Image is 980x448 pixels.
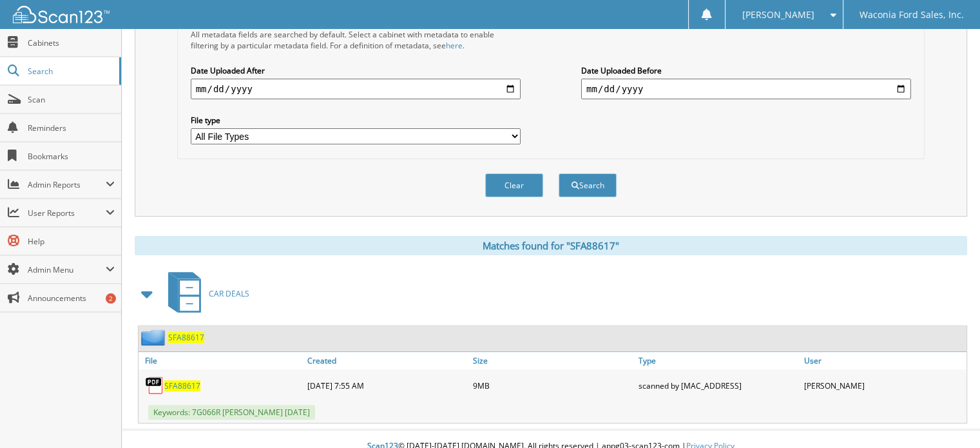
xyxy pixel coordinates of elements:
div: [PERSON_NAME] [801,373,966,398]
a: SFA88617 [164,380,200,391]
span: Scan [28,94,115,105]
img: folder2.png [141,329,168,346]
a: Created [304,352,470,369]
span: Announcements [28,293,115,304]
span: Bookmarks [28,151,115,162]
div: scanned by [MAC_ADDRESS] [635,373,801,398]
a: SFA88617 [168,332,204,343]
span: Cabinets [28,37,115,48]
span: CAR DEALS [209,288,249,299]
button: Search [559,173,617,197]
div: [DATE] 7:55 AM [304,373,470,398]
span: User Reports [28,208,106,219]
label: Date Uploaded After [191,65,521,76]
a: File [139,352,304,369]
span: Admin Menu [28,264,106,275]
button: Clear [485,173,543,197]
span: [PERSON_NAME] [742,11,814,19]
a: Type [635,352,801,369]
a: here [446,40,463,51]
span: Reminders [28,122,115,133]
input: start [191,79,521,99]
div: 2 [106,293,116,304]
img: scan123-logo-white.svg [13,6,110,23]
div: 9MB [470,373,635,398]
span: Waconia Ford Sales, Inc. [860,11,964,19]
div: Matches found for "SFA88617" [135,236,967,255]
a: User [801,352,966,369]
span: Search [28,66,113,77]
label: Date Uploaded Before [581,65,911,76]
div: All metadata fields are searched by default. Select a cabinet with metadata to enable filtering b... [191,29,521,51]
a: CAR DEALS [160,268,249,319]
span: Admin Reports [28,179,106,190]
a: Size [470,352,635,369]
label: File type [191,115,521,126]
img: PDF.png [145,376,164,395]
span: Help [28,236,115,247]
span: Keywords: 7G066R [PERSON_NAME] [DATE] [148,405,315,420]
input: end [581,79,911,99]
